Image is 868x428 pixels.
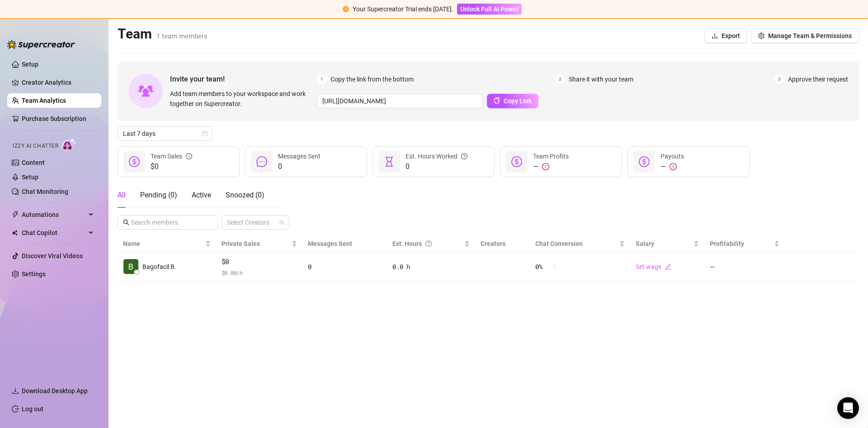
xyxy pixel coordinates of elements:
input: Search members [131,217,205,227]
span: message [256,156,267,167]
span: $0 [222,256,297,267]
span: Export [722,32,740,39]
span: Manage Team & Permissions [768,32,852,39]
span: Last 7 days [123,127,207,140]
span: Bagofacil B. [142,262,176,272]
span: Automations [22,207,86,222]
span: Copy Link [504,97,532,105]
span: question-circle [425,239,432,249]
a: Team Analytics [22,97,66,104]
span: Profitability [710,240,744,247]
a: Set wageedit [636,263,671,270]
img: AI Chatter [62,138,76,151]
button: Unlock Full AI Power [457,4,522,14]
img: Bagofacil Budin… [123,259,138,274]
span: dollar-circle [511,156,522,167]
span: 0 [406,161,467,172]
span: $0 [151,161,192,172]
span: 2 [555,74,565,84]
span: info-circle [186,151,192,161]
span: Snoozed ( 0 ) [226,191,264,199]
a: Setup [22,61,38,68]
span: team [279,220,284,225]
span: Messages Sent [308,240,352,247]
span: exclamation-circle [343,6,349,12]
a: Content [22,159,45,166]
div: 0 [308,262,382,272]
span: setting [758,33,764,39]
span: Active [192,191,211,199]
div: All [118,190,126,201]
span: Private Sales [222,240,260,247]
span: dollar-circle [129,156,140,167]
div: 0.0 h [392,262,470,272]
span: Salary [636,240,654,247]
span: Your Supercreator Trial ends [DATE]. [353,5,453,13]
div: Est. Hours Worked [406,151,467,161]
span: Chat Copilot [22,226,86,240]
a: Setup [22,173,38,181]
span: exclamation-circle [670,163,677,170]
span: 0 [278,161,321,172]
td: — [704,253,785,281]
span: hourglass [384,156,395,167]
span: search [123,219,129,226]
button: Copy Link [487,94,538,108]
div: Est. Hours [392,239,462,249]
span: exclamation-circle [542,163,549,170]
span: Name [123,239,203,249]
span: $ 0.00 /h [222,268,297,277]
button: Manage Team & Permissions [751,29,859,43]
span: question-circle [461,151,467,161]
div: Team Sales [151,151,192,161]
span: Izzy AI Chatter [13,142,58,150]
span: Team Profits [533,153,569,160]
a: Discover Viral Videos [22,252,83,260]
span: Copy the link from the bottom [330,74,414,84]
span: 3 [774,74,784,84]
span: copy [494,97,500,104]
span: Chat Conversion [535,240,583,247]
a: Purchase Subscription [22,111,94,126]
span: 1 [317,74,327,84]
a: Log out [22,405,43,413]
span: 0 % [535,262,550,272]
div: — [533,161,569,172]
span: Approve their request [788,74,848,84]
span: Share it with your team [569,74,633,84]
span: Invite your team! [170,73,317,85]
span: Download Desktop App [22,387,88,394]
th: Name [118,235,216,253]
span: Messages Sent [278,153,321,160]
img: logo-BBDzfeDw.svg [7,40,75,49]
span: download [12,387,19,394]
span: 1 team members [156,32,208,40]
div: — [660,161,684,172]
span: dollar-circle [639,156,650,167]
img: Chat Copilot [12,230,18,236]
a: Creator Analytics [22,75,94,90]
span: thunderbolt [12,211,19,218]
span: Payouts [660,153,684,160]
span: calendar [202,131,208,136]
div: Pending ( 0 ) [140,190,177,201]
button: Export [704,29,747,43]
a: Chat Monitoring [22,188,68,195]
th: Creators [475,235,530,253]
span: download [712,33,718,39]
span: Add team members to your workspace and work together on Supercreator. [170,89,313,109]
span: edit [665,264,671,270]
h2: Team [118,25,208,43]
a: Unlock Full AI Power [457,5,522,13]
div: Open Intercom Messenger [837,397,859,419]
a: Settings [22,270,46,278]
span: Unlock Full AI Power [460,5,519,13]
